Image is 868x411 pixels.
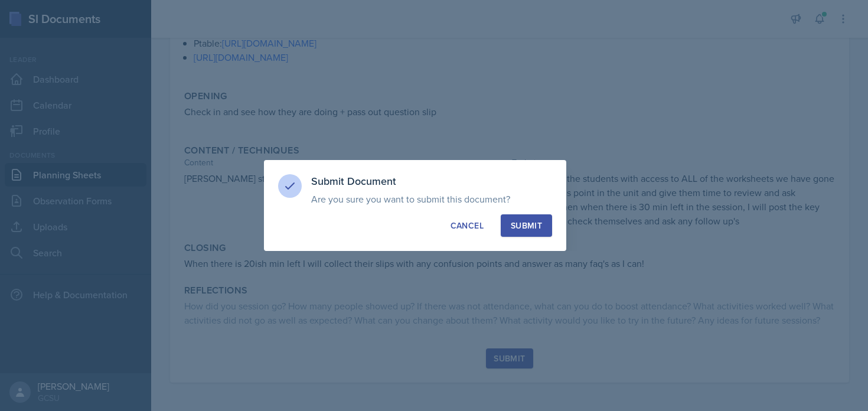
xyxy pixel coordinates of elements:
p: Are you sure you want to submit this document? [311,193,552,205]
h3: Submit Document [311,174,552,188]
button: Cancel [440,214,494,237]
div: Submit [511,220,542,231]
div: Cancel [451,220,484,231]
button: Submit [501,214,552,237]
